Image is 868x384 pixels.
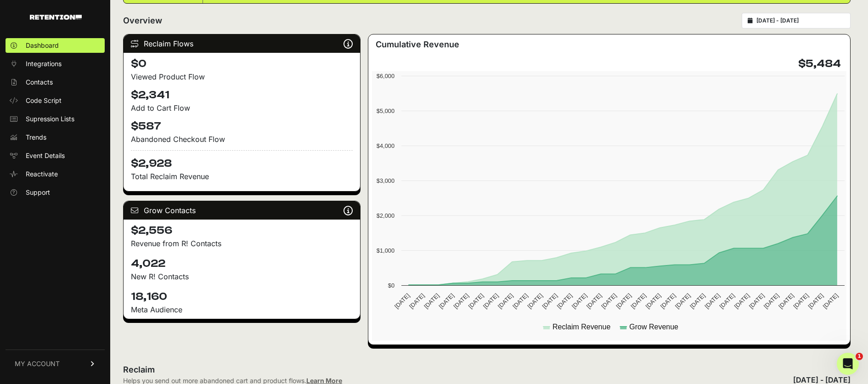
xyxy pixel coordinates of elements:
text: [DATE] [748,292,766,310]
text: Reclaim Revenue [552,323,610,331]
div: Meta Audience [131,304,353,315]
text: Grow Revenue [630,323,679,331]
text: [DATE] [689,292,707,310]
a: Dashboard [6,38,105,53]
iframe: Intercom live chat [837,353,859,375]
a: Integrations [6,56,105,71]
p: Total Reclaim Revenue [131,171,353,182]
text: [DATE] [467,292,485,310]
a: Trends [6,130,105,145]
span: Dashboard [26,41,59,50]
a: Code Script [6,93,105,108]
h4: $0 [131,56,353,71]
text: [DATE] [556,292,574,310]
span: Code Script [26,96,62,105]
text: [DATE] [393,292,411,310]
a: Supression Lists [6,112,105,126]
h4: $2,928 [131,150,353,171]
text: [DATE] [807,292,825,310]
text: [DATE] [526,292,544,310]
div: Add to Cart Flow [131,102,353,113]
text: [DATE] [438,292,456,310]
text: $4,000 [377,142,395,149]
a: Enable Validation [4,51,56,59]
text: [DATE] [585,292,603,310]
a: Contacts [6,75,105,90]
text: [DATE] [704,292,721,310]
text: [DATE] [541,292,559,310]
text: $1,000 [377,247,395,254]
text: [DATE] [778,292,795,310]
h2: Reclaim [123,363,342,376]
span: Integrations [26,59,62,68]
h4: $587 [131,119,353,134]
text: [DATE] [423,292,441,310]
text: $6,000 [377,73,395,79]
text: [DATE] [674,292,692,310]
h2: Overview [123,14,162,27]
abbr: Enabling validation will send analytics events to the Bazaarvoice validation service. If an event... [4,51,56,59]
h4: 18,160 [131,289,353,304]
h4: 4,022 [131,256,353,271]
p: New R! Contacts [131,271,353,282]
text: [DATE] [615,292,633,310]
h4: $2,556 [131,223,353,238]
a: Reactivate [6,167,105,181]
text: [DATE] [570,292,588,310]
text: [DATE] [792,292,810,310]
text: $2,000 [377,212,395,219]
span: Contacts [26,78,53,87]
div: Grow Contacts [124,201,360,220]
text: $3,000 [377,177,395,184]
h5: Bazaarvoice Analytics content is not detected on this page. [4,22,134,37]
span: Event Details [26,151,65,160]
div: Reclaim Flows [124,34,360,53]
text: $5,000 [377,107,395,114]
a: MY ACCOUNT [6,350,105,378]
h4: $5,484 [798,56,841,71]
span: MY ACCOUNT [15,359,60,368]
span: Supression Lists [26,114,74,124]
span: Trends [26,133,46,142]
img: Retention.com [30,15,82,20]
h3: Cumulative Revenue [376,38,459,51]
text: [DATE] [659,292,677,310]
a: Support [6,185,105,200]
span: Support [26,188,50,197]
text: [DATE] [733,292,751,310]
text: [DATE] [718,292,736,310]
p: Analytics Inspector 1.7.0 [4,4,134,12]
div: Viewed Product Flow [131,71,353,82]
p: Revenue from R! Contacts [131,238,353,249]
a: Event Details [6,148,105,163]
text: [DATE] [822,292,840,310]
text: [DATE] [482,292,500,310]
text: [DATE] [630,292,648,310]
text: [DATE] [452,292,470,310]
text: $0 [388,282,395,289]
text: [DATE] [512,292,530,310]
span: 1 [856,353,863,360]
span: Reactivate [26,169,58,179]
text: [DATE] [600,292,618,310]
text: [DATE] [496,292,514,310]
text: [DATE] [644,292,662,310]
div: Abandoned Checkout Flow [131,134,353,145]
text: [DATE] [408,292,426,310]
h4: $2,341 [131,88,353,102]
text: [DATE] [762,292,780,310]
